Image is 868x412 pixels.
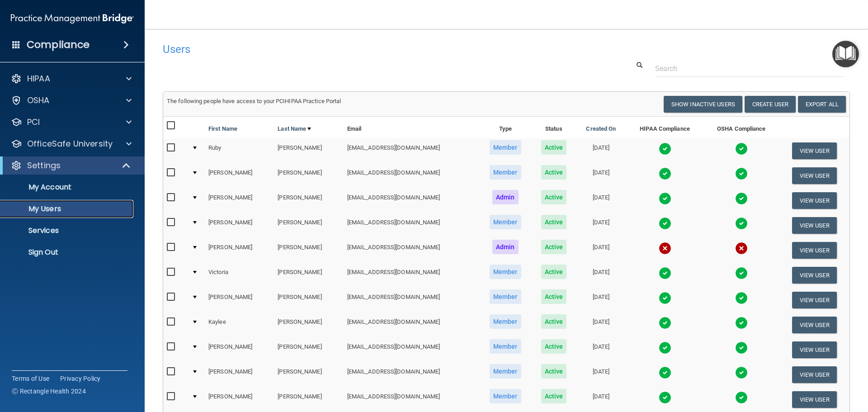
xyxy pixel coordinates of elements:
td: [PERSON_NAME] [274,163,343,188]
img: tick.e7d51cea.svg [659,217,671,230]
a: Terms of Use [12,374,49,383]
img: tick.e7d51cea.svg [659,142,671,155]
td: [EMAIL_ADDRESS][DOMAIN_NAME] [344,288,479,313]
img: tick.e7d51cea.svg [735,142,748,155]
span: Ⓒ Rectangle Health 2024 [12,387,86,396]
td: [PERSON_NAME] [205,238,274,263]
td: [DATE] [576,337,626,362]
td: [PERSON_NAME] [205,362,274,387]
a: First Name [208,123,237,134]
td: Kaylee [205,313,274,337]
button: View User [792,142,837,159]
td: [DATE] [576,188,626,213]
button: View User [792,167,837,184]
td: [EMAIL_ADDRESS][DOMAIN_NAME] [344,362,479,387]
iframe: Drift Widget Chat Controller [712,348,857,384]
th: HIPAA Compliance [626,117,703,138]
span: Active [541,364,567,379]
td: [DATE] [576,213,626,238]
span: Active [541,215,567,229]
td: [PERSON_NAME] [274,337,343,362]
span: Active [541,314,567,329]
img: tick.e7d51cea.svg [735,341,748,354]
button: View User [792,317,837,333]
a: HIPAA [11,73,132,84]
p: HIPAA [27,73,50,84]
td: [EMAIL_ADDRESS][DOMAIN_NAME] [344,263,479,288]
h4: Compliance [27,38,90,51]
span: Member [490,265,521,279]
td: [EMAIL_ADDRESS][DOMAIN_NAME] [344,163,479,188]
td: [EMAIL_ADDRESS][DOMAIN_NAME] [344,238,479,263]
span: Active [541,289,567,304]
img: tick.e7d51cea.svg [659,317,671,329]
p: Settings [27,160,61,171]
td: [DATE] [576,313,626,337]
th: Status [532,117,576,138]
p: Sign Out [6,248,129,257]
td: [DATE] [576,138,626,163]
td: [DATE] [576,362,626,387]
img: PMB logo [11,9,134,28]
button: View User [792,267,837,284]
img: cross.ca9f0e7f.svg [735,242,748,255]
img: tick.e7d51cea.svg [735,267,748,279]
img: tick.e7d51cea.svg [659,366,671,379]
a: OfficeSafe University [11,138,132,149]
a: Settings [11,160,131,171]
button: View User [792,242,837,259]
img: tick.e7d51cea.svg [735,391,748,404]
button: View User [792,391,837,408]
td: [PERSON_NAME] [274,213,343,238]
td: [EMAIL_ADDRESS][DOMAIN_NAME] [344,313,479,337]
p: My Users [6,204,129,213]
button: Create User [745,96,796,113]
span: Admin [492,240,519,254]
img: tick.e7d51cea.svg [659,167,671,180]
span: The following people have access to your PCIHIPAA Practice Portal [167,98,341,104]
a: Created On [586,123,616,134]
span: Active [541,240,567,254]
span: Active [541,389,567,403]
td: [DATE] [576,288,626,313]
th: OSHA Compliance [703,117,779,138]
td: [PERSON_NAME] [205,337,274,362]
p: OSHA [27,95,50,106]
span: Member [490,339,521,354]
img: tick.e7d51cea.svg [735,167,748,180]
span: Admin [492,190,519,204]
a: Last Name [278,123,311,134]
td: [PERSON_NAME] [205,387,274,412]
th: Email [344,117,479,138]
p: PCI [27,117,40,128]
span: Active [541,140,567,155]
td: [DATE] [576,163,626,188]
td: [EMAIL_ADDRESS][DOMAIN_NAME] [344,138,479,163]
td: [PERSON_NAME] [205,213,274,238]
td: [DATE] [576,387,626,412]
a: Privacy Policy [60,374,101,383]
span: Member [490,314,521,329]
button: View User [792,217,837,234]
td: [PERSON_NAME] [274,313,343,337]
p: OfficeSafe University [27,138,113,149]
span: Member [490,389,521,403]
button: Show Inactive Users [664,96,742,113]
a: Export All [798,96,846,113]
td: [PERSON_NAME] [205,188,274,213]
button: View User [792,292,837,308]
span: Member [490,289,521,304]
td: [PERSON_NAME] [274,188,343,213]
p: Services [6,226,129,235]
td: Ruby [205,138,274,163]
td: [EMAIL_ADDRESS][DOMAIN_NAME] [344,188,479,213]
th: Type [479,117,532,138]
td: [PERSON_NAME] [274,238,343,263]
input: Search [655,60,843,77]
img: cross.ca9f0e7f.svg [659,242,671,255]
td: [PERSON_NAME] [274,387,343,412]
td: [EMAIL_ADDRESS][DOMAIN_NAME] [344,213,479,238]
button: Open Resource Center [832,41,859,67]
td: [PERSON_NAME] [274,263,343,288]
p: My Account [6,183,129,192]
